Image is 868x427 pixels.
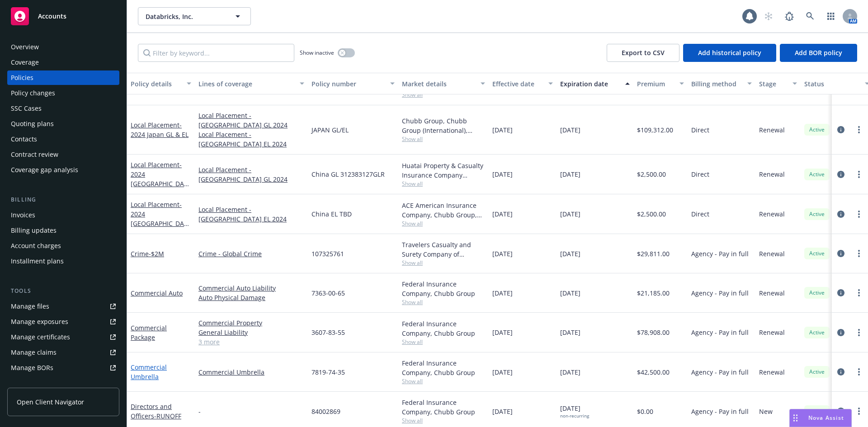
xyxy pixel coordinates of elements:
span: Active [808,407,826,415]
span: Show all [402,417,485,424]
div: non-recurring [560,413,589,419]
div: Billing method [691,79,742,89]
button: Expiration date [557,73,633,94]
a: Accounts [7,4,119,29]
span: Direct [691,125,709,135]
div: Drag to move [790,409,801,427]
button: Export to CSV [607,44,679,62]
span: Export to CSV [622,48,665,57]
span: 3607-83-55 [311,328,345,337]
span: Show all [402,220,485,227]
span: Show all [402,180,485,188]
span: China GL 312383127GLR [311,169,385,179]
span: [DATE] [492,169,513,179]
div: Coverage [11,55,39,70]
a: Local Placement [131,121,189,139]
a: Invoices [7,208,119,222]
span: Add historical policy [698,48,761,57]
span: Active [808,249,826,258]
span: Show all [402,259,485,267]
a: Contract review [7,147,119,162]
button: Nova Assist [789,409,852,427]
span: $0.00 [637,407,653,416]
a: Start snowing [759,7,778,25]
span: 84002869 [311,407,340,416]
div: Summary of insurance [11,376,80,390]
div: Stage [759,79,787,89]
div: Manage BORs [11,361,53,375]
span: [DATE] [492,125,513,135]
a: 3 more [198,337,304,347]
span: Show all [402,338,485,346]
button: Effective date [489,73,557,94]
button: Policy number [308,73,398,94]
span: $2,500.00 [637,209,666,219]
div: Invoices [11,208,35,222]
button: Policy details [127,73,195,94]
span: $78,908.00 [637,328,670,337]
span: [DATE] [560,169,580,179]
span: [DATE] [492,367,513,377]
span: Renewal [759,209,785,219]
a: Policies [7,70,119,85]
input: Filter by keyword... [138,44,294,62]
div: SSC Cases [11,101,42,116]
a: Directors and Officers [131,402,181,420]
a: Billing updates [7,223,119,238]
a: Manage BORs [7,361,119,375]
a: Account charges [7,239,119,253]
span: [DATE] [560,404,589,419]
span: Active [808,170,826,178]
span: Manage exposures [7,314,119,329]
a: Report a Bug [780,7,798,25]
span: [DATE] [560,288,580,298]
span: Agency - Pay in full [691,249,749,258]
button: Add historical policy [683,44,776,62]
span: Renewal [759,367,785,377]
div: Manage claims [11,345,57,360]
div: Contacts [11,132,37,146]
a: Local Placement - [GEOGRAPHIC_DATA] EL 2024 [198,205,304,224]
span: Show all [402,298,485,306]
div: Policy changes [11,86,55,100]
a: Quoting plans [7,117,119,131]
span: Renewal [759,169,785,179]
div: Contract review [11,147,58,162]
a: Coverage [7,55,119,70]
span: Open Client Navigator [17,397,84,407]
a: circleInformation [835,366,846,377]
div: Manage files [11,299,49,314]
a: circleInformation [835,406,846,417]
a: Manage files [7,299,119,314]
a: Coverage gap analysis [7,163,119,177]
div: Expiration date [560,79,620,89]
span: $21,185.00 [637,288,670,298]
span: [DATE] [492,249,513,258]
a: Commercial Auto [131,289,183,297]
button: Premium [633,73,688,94]
div: Federal Insurance Company, Chubb Group [402,319,485,338]
a: Auto Physical Damage [198,293,304,302]
div: Effective date [492,79,543,89]
a: Overview [7,40,119,54]
span: Active [808,210,826,218]
span: Agency - Pay in full [691,407,749,416]
a: circleInformation [835,209,846,220]
span: Show all [402,135,485,143]
button: Billing method [688,73,755,94]
span: Databricks, Inc. [146,12,224,21]
span: 7363-00-65 [311,288,345,298]
div: Overview [11,40,39,54]
a: Contacts [7,132,119,146]
a: Crime - Global Crime [198,249,304,258]
div: Billing [7,195,119,204]
a: Local Placement - [GEOGRAPHIC_DATA] GL 2024 [198,111,304,130]
span: China EL TBD [311,209,352,219]
a: circleInformation [835,124,846,135]
span: 107325761 [311,249,344,258]
span: [DATE] [492,407,513,416]
a: Search [801,7,819,25]
div: Status [804,79,859,89]
a: General Liability [198,328,304,337]
div: Premium [637,79,674,89]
